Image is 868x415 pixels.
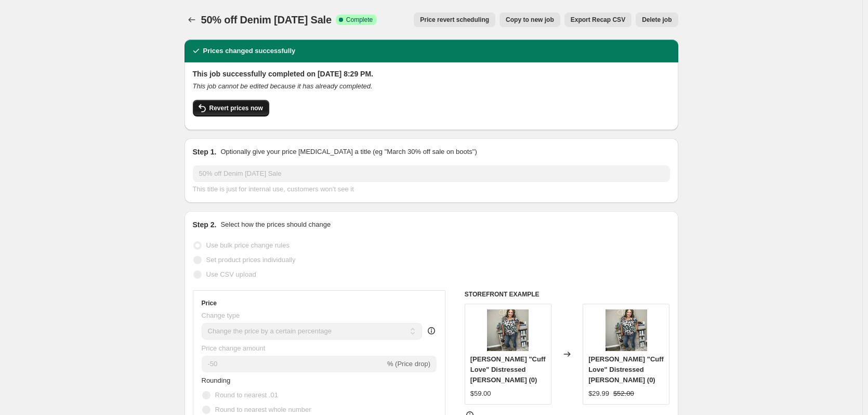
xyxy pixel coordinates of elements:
[201,14,332,25] span: 50% off Denim [DATE] Sale
[414,12,495,27] button: Price revert scheduling
[470,388,491,399] div: $59.00
[193,165,670,182] input: 30% off holiday sale
[185,12,199,27] button: Price change jobs
[346,16,373,24] span: Complete
[215,406,311,413] span: Round to nearest whole number
[206,256,296,264] span: Set product prices individually
[506,16,554,24] span: Copy to new job
[642,16,672,24] span: Delete job
[193,147,217,157] h2: Step 1.
[193,100,269,116] button: Revert prices now
[588,388,609,399] div: $29.99
[220,219,331,230] p: Select how the prices should change
[206,270,256,278] span: Use CSV upload
[203,46,296,56] h2: Prices changed successfully
[202,312,240,319] span: Change type
[220,147,477,157] p: Optionally give your price [MEDICAL_DATA] a title (eg "March 30% off sale on boots")
[606,309,647,351] img: judy-blue-cuff-love-distressed-denim_80x.jpg
[470,355,546,384] span: [PERSON_NAME] "Cuff Love" Distressed [PERSON_NAME] (0)
[426,326,437,336] div: help
[588,355,664,384] span: [PERSON_NAME] "Cuff Love" Distressed [PERSON_NAME] (0)
[193,219,217,230] h2: Step 2.
[209,104,263,112] span: Revert prices now
[193,69,670,79] h2: This job successfully completed on [DATE] 8:29 PM.
[387,360,430,368] span: % (Price drop)
[613,388,634,399] strike: $52.00
[193,185,354,193] span: This title is just for internal use, customers won't see it
[206,241,290,249] span: Use bulk price change rules
[202,299,217,307] h3: Price
[202,377,231,384] span: Rounding
[215,391,278,399] span: Round to nearest .01
[202,356,385,372] input: -15
[193,82,373,90] i: This job cannot be edited because it has already completed.
[636,12,678,27] button: Delete job
[499,12,560,27] button: Copy to new job
[564,12,632,27] button: Export Recap CSV
[420,16,489,24] span: Price revert scheduling
[202,344,266,352] span: Price change amount
[487,309,529,351] img: judy-blue-cuff-love-distressed-denim_80x.jpg
[465,290,670,299] h6: STOREFRONT EXAMPLE
[571,16,625,24] span: Export Recap CSV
